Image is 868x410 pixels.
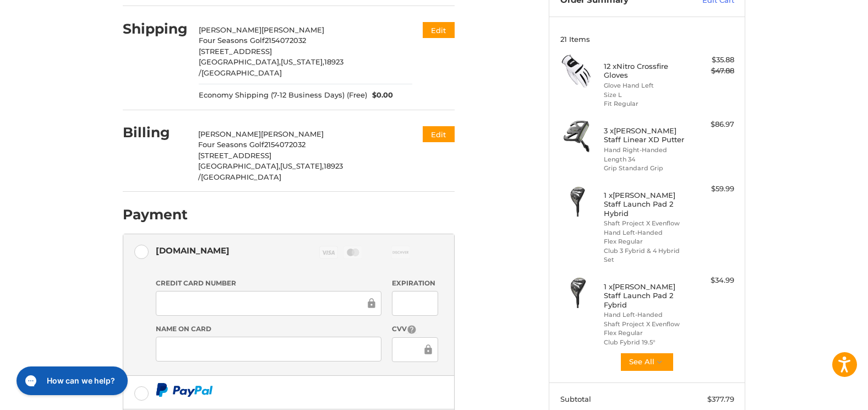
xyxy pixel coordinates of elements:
div: $86.97 [691,119,734,130]
div: [DOMAIN_NAME] [156,241,230,260]
span: [GEOGRAPHIC_DATA], [198,161,280,170]
div: $34.99 [691,275,734,286]
li: Hand Right-Handed [604,145,688,155]
span: 18923 / [198,161,343,181]
span: [GEOGRAPHIC_DATA], [199,57,281,66]
span: [US_STATE], [281,57,324,66]
img: PayPal icon [156,383,213,397]
span: [PERSON_NAME] [261,25,324,34]
span: [STREET_ADDRESS] [198,151,271,160]
h2: Payment [123,206,188,223]
span: [STREET_ADDRESS] [199,47,272,56]
label: Name on Card [156,324,381,334]
h4: 3 x [PERSON_NAME] Staff Linear XD Putter [604,126,688,144]
span: [PERSON_NAME] [199,25,261,34]
h4: 1 x [PERSON_NAME] Staff Launch Pad 2 Fybrid [604,282,688,309]
span: Subtotal [560,395,591,403]
button: Edit [423,22,455,38]
span: 2154072032 [265,36,306,45]
button: Edit [423,126,455,142]
li: Flex Regular [604,237,688,246]
label: CVV [392,324,438,335]
h2: Billing [123,124,187,141]
span: 18923 / [199,57,343,77]
span: [US_STATE], [280,161,324,170]
h2: Shipping [123,20,188,37]
div: $59.99 [691,184,734,195]
h4: 1 x [PERSON_NAME] Staff Launch Pad 2 Hybrid [604,191,688,218]
span: [PERSON_NAME] [261,130,324,138]
li: Flex Regular [604,328,688,338]
li: Size L [604,90,688,100]
span: $377.79 [707,395,734,403]
li: Hand Left-Handed [604,310,688,320]
li: Hand Left-Handed [604,228,688,238]
div: $35.88 [691,55,734,66]
li: Glove Hand Left [604,81,688,90]
li: Club 3 Fybrid & 4 Hybrid Set [604,246,688,265]
span: [GEOGRAPHIC_DATA] [201,68,282,77]
span: 2154072032 [264,140,305,149]
button: See All [620,352,674,372]
iframe: Gorgias live chat messenger [11,363,131,399]
li: Club Fybrid 19.5° [604,338,688,347]
label: Credit Card Number [156,278,381,288]
span: Four Seasons Golf [199,36,265,45]
h3: 21 Items [560,35,734,44]
li: Grip Standard Grip [604,164,688,173]
h4: 12 x Nitro Crossfire Gloves [604,62,688,80]
li: Shaft Project X Evenflow [604,320,688,329]
li: Fit Regular [604,99,688,109]
div: $47.88 [691,66,734,77]
span: Economy Shipping (7-12 Business Days) (Free) [199,90,367,101]
li: Length 34 [604,155,688,164]
label: Expiration [392,278,438,288]
span: [PERSON_NAME] [198,130,261,138]
span: Four Seasons Golf [198,140,264,149]
span: $0.00 [367,90,394,101]
span: [GEOGRAPHIC_DATA] [201,172,281,181]
li: Shaft Project X Evenflow [604,219,688,228]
